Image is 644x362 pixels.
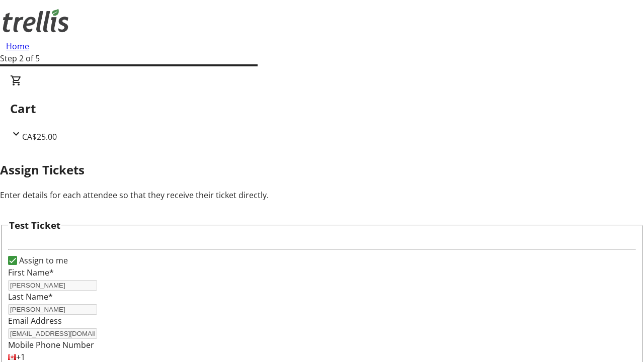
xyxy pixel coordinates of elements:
[10,100,634,118] h2: Cart
[8,315,62,326] label: Email Address
[8,267,54,278] label: First Name*
[10,74,634,143] div: CartCA$25.00
[8,339,94,350] label: Mobile Phone Number
[9,218,60,232] h3: Test Ticket
[8,291,53,302] label: Last Name*
[22,131,57,142] span: CA$25.00
[17,254,68,266] label: Assign to me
